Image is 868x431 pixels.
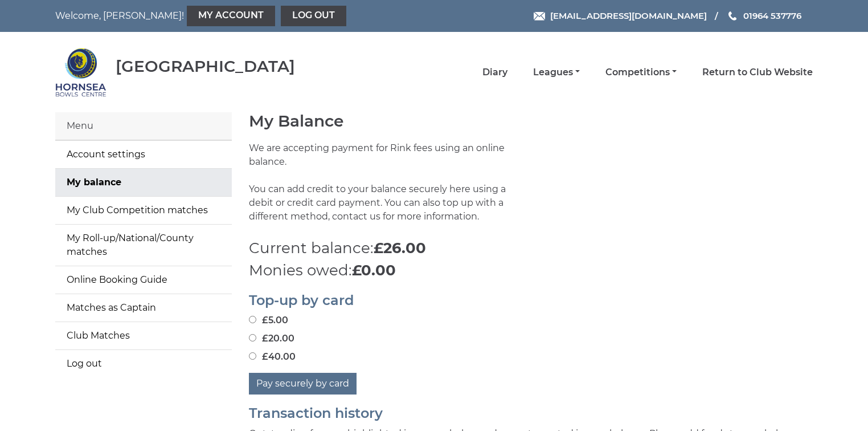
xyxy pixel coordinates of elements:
a: My Club Competition matches [55,197,232,224]
a: Log out [281,6,346,26]
a: Account settings [55,141,232,168]
a: Matches as Captain [55,294,232,322]
a: Diary [482,66,507,79]
a: My balance [55,169,232,196]
a: Email [EMAIL_ADDRESS][DOMAIN_NAME] [534,9,707,22]
a: Log out [55,350,232,377]
button: Pay securely by card [249,373,357,395]
h2: Top-up by card [249,293,813,308]
h1: My Balance [249,112,813,130]
input: £20.00 [249,334,256,341]
label: £5.00 [249,314,288,327]
h2: Transaction history [249,406,813,421]
span: 01964 537776 [743,10,801,21]
a: Club Matches [55,322,232,349]
img: Email [534,12,545,21]
strong: £26.00 [374,239,426,257]
a: Online Booking Guide [55,266,232,294]
a: Competitions [605,66,677,79]
label: £20.00 [249,332,294,345]
img: Phone us [728,11,736,21]
img: Hornsea Bowls Centre [55,47,107,98]
p: We are accepting payment for Rink fees using an online balance. You can add credit to your balanc... [249,141,522,237]
label: £40.00 [249,350,296,364]
nav: Welcome, [PERSON_NAME]! [55,6,361,26]
a: My Roll-up/National/County matches [55,225,232,266]
div: Menu [55,112,232,140]
a: Leagues [533,66,580,79]
a: Return to Club Website [702,66,813,79]
strong: £0.00 [352,261,396,279]
p: Monies owed: [249,259,813,282]
input: £5.00 [249,316,256,323]
span: [EMAIL_ADDRESS][DOMAIN_NAME] [550,10,707,21]
input: £40.00 [249,352,256,360]
div: [GEOGRAPHIC_DATA] [116,58,295,75]
a: My Account [187,6,275,26]
a: Phone us 01964 537776 [727,9,801,22]
p: Current balance: [249,237,813,259]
